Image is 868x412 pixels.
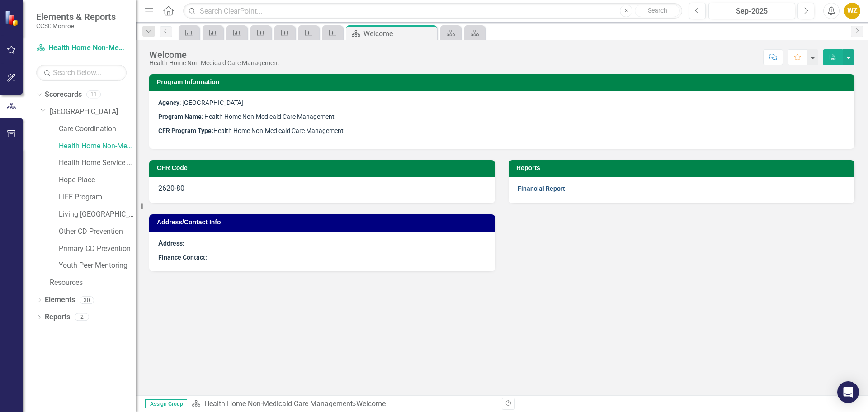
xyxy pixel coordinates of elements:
span: : Health Home Non-Medicaid Care Management [158,113,335,120]
button: Search [635,5,680,17]
span: 2620-80 [158,184,184,193]
small: CCSI: Monroe [36,22,116,29]
button: Sep-2025 [708,3,795,19]
div: Health Home Non-Medicaid Care Management [149,60,279,66]
a: [GEOGRAPHIC_DATA] [50,107,136,117]
a: Other CD Prevention [59,227,136,237]
a: LIFE Program [59,192,136,203]
strong: A [158,239,163,247]
strong: Finance Contact: [158,254,207,261]
a: Resources [50,278,136,288]
div: 2 [75,313,89,321]
div: Open Intercom Messenger [837,381,859,403]
a: Elements [45,295,75,305]
span: Search [648,7,667,14]
a: Primary CD Prevention [59,244,136,254]
a: Care Coordination [59,124,136,134]
div: Welcome [363,28,434,39]
div: Sep-2025 [712,6,792,17]
img: ClearPoint Strategy [4,9,21,27]
h3: Address/Contact Info [157,219,491,226]
h3: CFR Code [157,165,491,171]
a: Financial Report [518,185,565,192]
button: WZ [844,3,860,19]
h3: Program Information [157,79,850,85]
a: Health Home Non-Medicaid Care Management [36,43,127,53]
a: Reports [45,312,70,322]
strong: CFR Program Type: [158,127,213,134]
a: Hope Place [59,175,136,185]
a: Living [GEOGRAPHIC_DATA] [59,209,136,220]
div: 11 [86,91,101,99]
input: Search ClearPoint... [183,3,682,19]
div: Welcome [149,50,279,60]
div: » [192,399,495,409]
strong: ddress: [163,240,184,247]
span: Elements & Reports [36,11,116,22]
h3: Reports [516,165,850,171]
a: Youth Peer Mentoring [59,260,136,271]
strong: Agency [158,99,179,106]
span: : [GEOGRAPHIC_DATA] [158,99,243,106]
div: Welcome [356,399,386,408]
a: Health Home Service Dollars [59,158,136,168]
strong: Program Name [158,113,202,120]
span: Health Home Non-Medicaid Care Management [158,127,344,134]
a: Health Home Non-Medicaid Care Management [59,141,136,152]
span: Assign Group [145,399,187,408]
a: Health Home Non-Medicaid Care Management [204,399,353,408]
a: Scorecards [45,90,82,100]
input: Search Below... [36,65,127,81]
div: 30 [80,296,94,304]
